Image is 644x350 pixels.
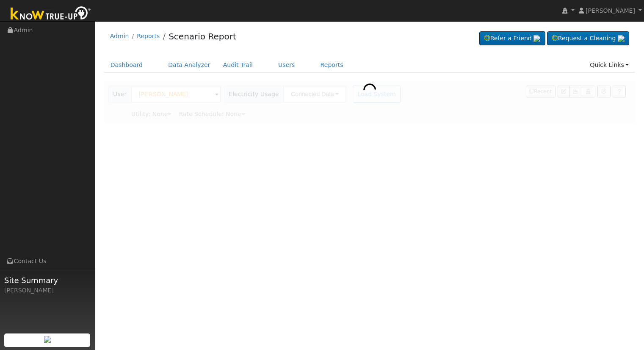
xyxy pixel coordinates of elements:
img: retrieve [618,35,625,42]
a: Quick Links [583,57,635,73]
a: Admin [110,33,129,39]
div: [PERSON_NAME] [4,286,91,295]
a: Users [272,57,301,73]
a: Reports [314,57,350,73]
a: Request a Cleaning [547,31,629,46]
span: Site Summary [4,275,91,286]
a: Audit Trail [217,57,259,73]
span: [PERSON_NAME] [586,7,635,14]
a: Scenario Report [169,31,236,42]
img: retrieve [44,336,51,343]
img: Know True-Up [6,5,95,24]
a: Refer a Friend [479,31,545,46]
img: retrieve [533,35,540,42]
a: Dashboard [104,57,149,73]
a: Reports [137,33,160,39]
a: Data Analyzer [162,57,217,73]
